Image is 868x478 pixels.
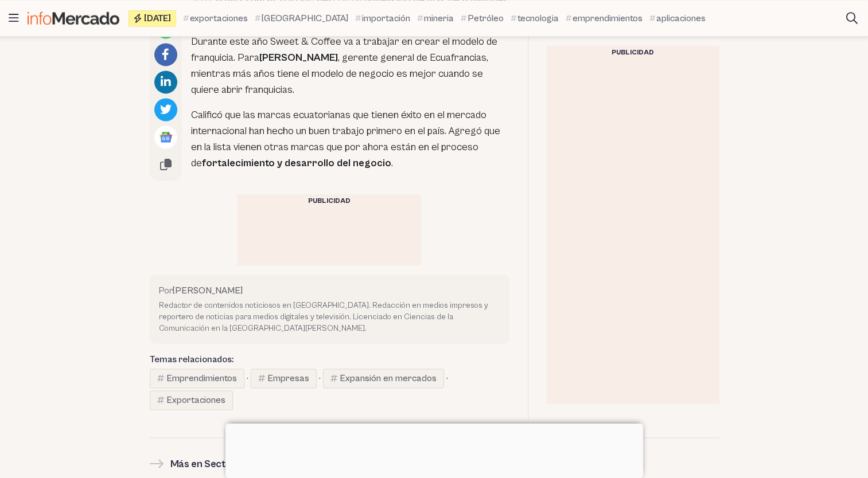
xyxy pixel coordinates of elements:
a: exportaciones [183,11,248,25]
h2: Por [159,284,500,297]
a: Empresas [251,369,317,388]
p: Redactor de contenidos noticiosos en [GEOGRAPHIC_DATA]. Redacción en medios impresos y reportero ... [159,300,500,334]
div: Publicidad [547,46,719,60]
span: [GEOGRAPHIC_DATA] [262,11,348,25]
img: Infomercado Ecuador logo [28,11,119,25]
h2: Temas relacionados: [150,352,509,366]
span: emprendimientos [573,11,643,25]
iframe: Advertisement [225,424,643,475]
span: importación [362,11,410,25]
span: [DATE] [144,14,171,23]
span: mineria [424,11,454,25]
span: Petróleo [468,11,504,25]
img: Google News logo [159,130,173,144]
a: Exportaciones [150,390,233,410]
a: Más en Sectores [150,456,247,472]
a: importación [355,11,410,25]
span: tecnologia [517,11,559,25]
div: Publicidad [238,194,421,208]
span: exportaciones [190,11,248,25]
a: Emprendimientos [150,369,244,388]
p: Durante este año Sweet & Coffee va a trabajar en crear el modelo de franquicia. Para , gerente ge... [191,34,509,98]
a: [GEOGRAPHIC_DATA] [255,11,348,25]
iframe: Advertisement [547,60,719,403]
strong: [PERSON_NAME] [259,52,338,64]
a: Petróleo [461,11,504,25]
h2: Más en Sectores [170,456,247,472]
a: aplicaciones [649,11,706,25]
a: tecnologia [511,11,559,25]
div: · · · [150,369,509,410]
a: mineria [417,11,454,25]
span: [PERSON_NAME] [173,285,243,296]
p: Calificó que las marcas ecuatorianas que tienen éxito en el mercado internacional han hecho un bu... [191,107,509,171]
span: aplicaciones [656,11,706,25]
strong: fortalecimiento y desarrollo del negocio [202,157,391,169]
a: emprendimientos [566,11,643,25]
a: Expansión en mercados [323,369,444,388]
a: Por[PERSON_NAME] Redactor de contenidos noticiosos en [GEOGRAPHIC_DATA]. Redacción en medios impr... [150,275,509,343]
